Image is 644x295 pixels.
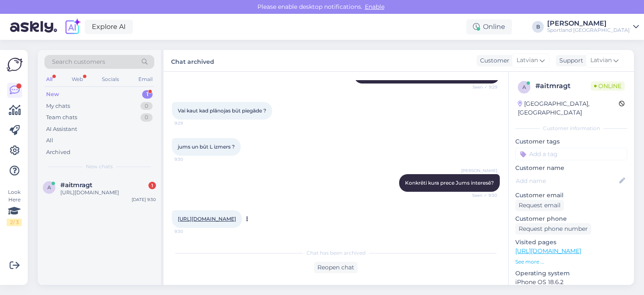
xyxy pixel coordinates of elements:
[148,182,156,189] div: 1
[461,167,497,174] span: [PERSON_NAME]
[46,102,70,110] div: My chats
[60,189,156,196] div: [URL][DOMAIN_NAME]
[70,74,85,85] div: Web
[142,90,153,99] div: 1
[515,200,564,211] div: Request email
[46,136,53,145] div: All
[7,57,23,73] img: Askly Logo
[174,120,206,126] span: 9:29
[518,99,619,117] div: [GEOGRAPHIC_DATA], [GEOGRAPHIC_DATA]
[515,214,627,223] p: Customer phone
[405,180,494,186] span: Konkrēti kura prece Jums interesē?
[515,223,591,235] div: Request phone number
[52,57,105,66] span: Search customers
[140,102,153,110] div: 0
[515,137,627,146] p: Customer tags
[46,148,70,157] div: Archived
[64,18,81,36] img: explore-ai
[178,216,236,222] a: [URL][DOMAIN_NAME]
[515,269,627,278] p: Operating system
[178,107,266,114] span: Vai kaut kad plānojas būt piegāde ?
[515,148,627,160] input: Add a tag
[515,238,627,247] p: Visited pages
[515,125,627,132] div: Customer information
[85,20,133,34] a: Explore AI
[515,247,581,255] a: [URL][DOMAIN_NAME]
[314,262,358,273] div: Reopen chat
[535,81,591,91] div: # aitmragt
[178,144,235,150] span: jums un būt L izmers ?
[46,90,59,99] div: New
[516,176,618,185] input: Add name
[171,55,214,66] label: Chat archived
[515,278,627,287] p: iPhone OS 18.6.2
[547,20,630,27] div: [PERSON_NAME]
[466,84,497,90] span: Seen ✓ 9:29
[515,164,627,172] p: Customer name
[306,249,366,257] span: Chat has been archived
[590,56,612,65] span: Latvian
[477,56,509,65] div: Customer
[60,181,92,189] span: #aitmragt
[46,125,77,133] div: AI Assistant
[591,81,625,91] span: Online
[174,156,206,162] span: 9:30
[140,113,153,122] div: 0
[522,84,526,90] span: a
[174,228,206,235] span: 9:30
[46,113,77,122] div: Team chats
[547,20,639,34] a: [PERSON_NAME]Sportland [GEOGRAPHIC_DATA]
[86,163,113,170] span: New chats
[362,3,387,10] span: Enable
[100,74,121,85] div: Socials
[7,188,22,226] div: Look Here
[532,21,544,33] div: B
[137,74,154,85] div: Email
[547,27,630,34] div: Sportland [GEOGRAPHIC_DATA]
[132,196,156,203] div: [DATE] 9:30
[47,184,51,191] span: a
[556,56,583,65] div: Support
[466,192,497,198] span: Seen ✓ 9:30
[517,56,538,65] span: Latvian
[515,191,627,200] p: Customer email
[515,258,627,266] p: See more ...
[466,19,512,34] div: Online
[44,74,54,85] div: All
[7,219,22,226] div: 2 / 3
